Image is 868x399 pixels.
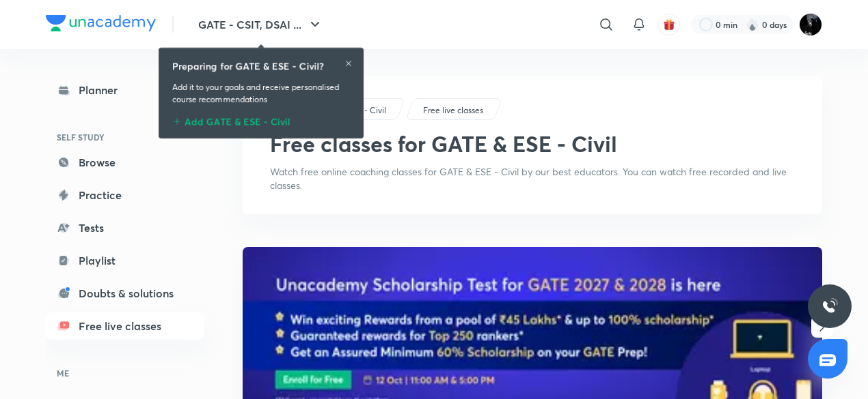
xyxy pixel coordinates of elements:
[270,165,795,192] p: Watch free online coaching classes for GATE & ESE - Civil by our best educators. You can watch fr...
[658,14,680,35] button: avatar
[799,13,822,36] img: Mini John
[46,214,204,241] a: Tests
[746,18,759,31] img: streak
[172,111,350,128] div: Add GATE & ESE - Civil
[46,312,204,340] a: Free live classes
[421,104,486,117] a: Free live classes
[46,149,204,176] a: Browse
[318,104,386,117] p: GATE & ESE - Civil
[172,59,323,73] h6: Preparing for GATE & ESE - Civil?
[46,15,156,35] a: Company Logo
[46,361,204,385] h6: ME
[423,104,483,117] p: Free live classes
[172,81,350,106] p: Add it to your goals and receive personalised course recommendations
[46,76,204,104] a: Planner
[46,247,204,274] a: Playlist
[270,131,617,157] h1: Free classes for GATE & ESE - Civil
[46,125,204,149] h6: SELF STUDY
[46,15,156,31] img: Company Logo
[46,280,204,307] a: Doubts & solutions
[822,298,838,314] img: ttu
[663,18,675,31] img: avatar
[46,181,204,209] a: Practice
[316,104,389,117] a: GATE & ESE - Civil
[190,11,331,38] button: GATE - CSIT, DSAI ...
